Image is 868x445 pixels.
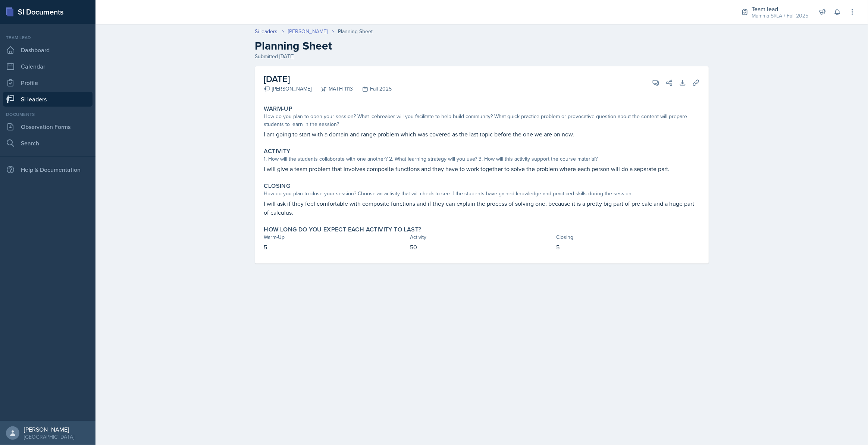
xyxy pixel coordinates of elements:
[3,42,93,57] a: Dashboard
[3,59,93,74] a: Calendar
[264,182,291,190] label: Closing
[264,148,291,155] label: Activity
[288,28,328,35] a: [PERSON_NAME]
[264,130,700,139] p: I am going to start with a domain and range problem which was covered as the last topic before th...
[264,72,392,86] h2: [DATE]
[557,233,700,241] div: Closing
[3,136,93,151] a: Search
[264,233,407,241] div: Warm-Up
[752,12,808,20] div: Mamma SI/LA / Fall 2025
[264,113,700,128] div: How do you plan to open your session? What icebreaker will you facilitate to help build community...
[3,92,93,107] a: Si leaders
[312,85,353,93] div: MATH 1113
[264,199,700,217] p: I will ask if they feel comfortable with composite functions and if they can explain the process ...
[264,155,700,163] div: 1. How will the students collaborate with one another? 2. What learning strategy will you use? 3....
[24,433,74,441] div: [GEOGRAPHIC_DATA]
[255,28,278,35] a: Si leaders
[264,226,422,233] label: How long do you expect each activity to last?
[255,39,709,53] h2: Planning Sheet
[255,53,709,60] div: Submitted [DATE]
[752,4,808,13] div: Team lead
[3,75,93,90] a: Profile
[3,162,93,177] div: Help & Documentation
[264,85,312,93] div: [PERSON_NAME]
[3,119,93,134] a: Observation Forms
[410,243,554,252] p: 50
[264,190,700,198] div: How do you plan to close your session? Choose an activity that will check to see if the students ...
[264,243,407,252] p: 5
[410,233,554,241] div: Activity
[557,243,700,252] p: 5
[3,34,93,41] div: Team lead
[338,28,373,35] div: Planning Sheet
[264,105,293,113] label: Warm-Up
[353,85,392,93] div: Fall 2025
[264,164,700,173] p: I will give a team problem that involves composite functions and they have to work together to so...
[24,426,74,433] div: [PERSON_NAME]
[3,111,93,118] div: Documents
